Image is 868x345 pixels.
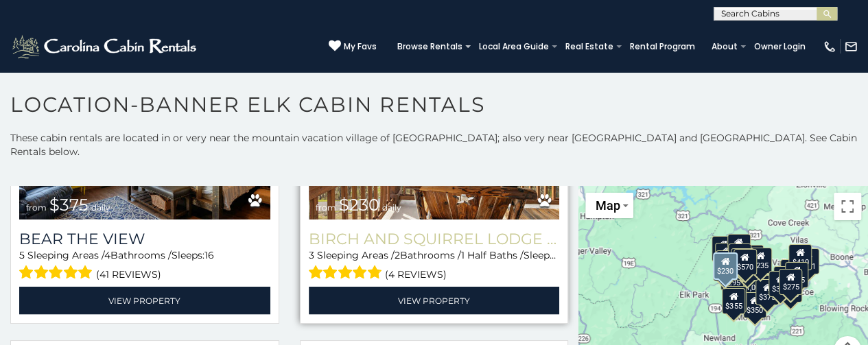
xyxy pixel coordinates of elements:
div: Sleeping Areas / Bathrooms / Sleeps: [19,248,270,283]
img: mail-regular-white.png [844,40,858,53]
div: $230 [713,252,738,279]
div: $305 [713,254,736,281]
a: Bear The View [19,230,270,248]
span: 8 [556,249,563,261]
span: 2 [395,249,400,261]
a: My Favs [329,40,377,53]
a: View Property [19,287,270,315]
div: $430 [740,244,764,270]
div: $535 [728,243,751,269]
span: $230 [339,195,379,215]
span: Map [595,198,620,213]
span: 1 Half Baths / [461,249,524,261]
span: from [26,202,47,213]
div: $235 [749,248,772,274]
a: Local Area Guide [472,37,556,56]
div: $375 [755,279,779,305]
a: View Property [309,287,560,315]
div: $570 [734,249,757,275]
div: $225 [723,285,747,311]
span: daily [382,202,401,213]
span: 4 [104,249,110,261]
img: White-1-2.png [10,33,200,60]
a: Owner Login [747,37,812,56]
a: Real Estate [559,37,620,56]
div: $330 [769,271,792,297]
div: $300 [736,254,759,280]
a: Rental Program [623,37,702,56]
button: Toggle fullscreen view [834,193,861,220]
div: Sleeping Areas / Bathrooms / Sleeps: [309,248,560,283]
a: About [705,37,744,56]
span: 5 [19,249,25,261]
a: Birch and Squirrel Lodge at [GEOGRAPHIC_DATA] [309,230,560,248]
div: $350 [743,292,766,318]
img: phone-regular-white.png [823,40,836,53]
span: (41 reviews) [96,265,161,283]
span: 16 [204,249,214,261]
div: $485 [785,261,808,287]
div: $650 [716,250,739,276]
span: daily [91,202,110,213]
span: 3 [309,249,314,261]
button: Change map style [585,193,633,218]
span: $375 [49,195,89,215]
span: from [316,202,336,213]
div: $720 [712,236,736,262]
div: $1,095 [738,269,766,295]
div: $410 [788,244,812,270]
div: $265 [779,276,802,302]
span: (4 reviews) [385,265,447,283]
div: $310 [727,234,751,260]
span: My Favs [344,40,377,53]
div: $460 [731,248,754,274]
h3: Birch and Squirrel Lodge at Eagles Nest [309,230,560,248]
a: Browse Rentals [390,37,469,56]
div: $275 [779,268,802,294]
div: $400 [781,259,804,285]
div: $355 [722,288,745,314]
